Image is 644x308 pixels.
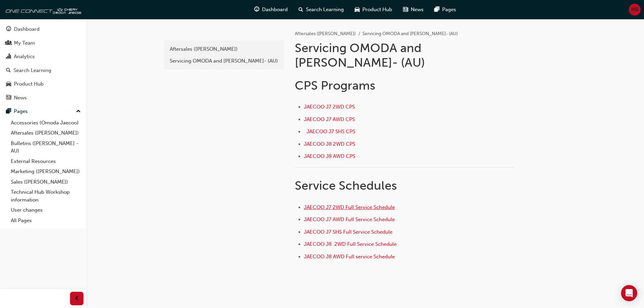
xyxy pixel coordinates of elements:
a: JAECOO J7 SHS Full Service Schedule [304,229,394,235]
span: Service Schedules [295,178,397,193]
span: Dashboard [262,6,288,14]
span: Product Hub [362,6,392,14]
button: DashboardMy TeamAnalyticsSearch LearningProduct HubNews [3,22,84,105]
a: Accessories (Omoda Jaecoo) [8,118,84,128]
span: car-icon [6,81,11,87]
a: JAECOO J8 2WD Full Service Schedule [304,241,397,247]
span: guage-icon [254,5,259,14]
a: Marketing ([PERSON_NAME]) [8,166,84,177]
span: CPS Programs [295,78,375,93]
span: Search Learning [306,6,344,14]
a: guage-iconDashboard [249,3,293,17]
span: News [411,6,424,14]
span: pages-icon [6,109,11,115]
a: Analytics [3,50,84,63]
img: oneconnect [3,3,81,16]
span: MB [631,6,639,14]
a: News [3,92,84,104]
a: JAECOO J8 AWD CPS [304,153,355,159]
a: news-iconNews [398,3,429,17]
span: pages-icon [434,5,439,14]
a: Dashboard [3,23,84,35]
span: Pages [442,6,456,14]
span: prev-icon [74,294,79,303]
a: pages-iconPages [429,3,461,17]
div: Search Learning [14,67,51,74]
a: My Team [3,37,84,49]
a: Sales ([PERSON_NAME]) [8,177,84,187]
span: car-icon [355,5,360,14]
span: news-icon [6,95,11,101]
a: JAECOO J7 2WD Full Service Schedule [304,204,395,210]
a: Bulletins ([PERSON_NAME] - AU) [8,138,84,156]
a: Product Hub [3,78,84,90]
span: guage-icon [6,26,11,32]
div: Aftersales ([PERSON_NAME]) [170,45,278,53]
div: Open Intercom Messenger [621,285,637,301]
a: car-iconProduct Hub [349,3,398,17]
a: JAECOO J7 AWD CPS [304,116,356,122]
div: Servicing OMODA and [PERSON_NAME]- (AU) [170,57,278,65]
a: JAECOO J7 2WD CPS [304,104,356,110]
div: My Team [14,39,35,47]
a: User changes [8,205,84,215]
span: search-icon [6,68,11,74]
a: Technical Hub Workshop information [8,187,84,205]
a: JAECOO J8 AWD Full service Schedule [304,254,395,260]
a: Aftersales ([PERSON_NAME]) [8,128,84,138]
span: news-icon [403,5,408,14]
div: Pages [14,108,28,115]
button: Pages [3,105,84,118]
div: Product Hub [14,80,44,88]
span: chart-icon [6,54,11,60]
button: MB [629,4,641,16]
a: External Resources [8,156,84,167]
span: up-icon [76,107,81,116]
div: News [14,94,27,102]
a: Aftersales ([PERSON_NAME]) [166,43,281,55]
span: people-icon [6,40,11,46]
a: JAECOO J8 2WD CPS [304,141,355,147]
a: Servicing OMODA and [PERSON_NAME]- (AU) [166,55,281,67]
h1: Servicing OMODA and [PERSON_NAME]- (AU) [295,41,517,70]
li: Servicing OMODA and [PERSON_NAME]- (AU) [362,30,458,38]
div: Dashboard [14,25,40,33]
a: Search Learning [3,64,84,77]
a: All Pages [8,215,84,226]
a: search-iconSearch Learning [293,3,349,17]
span: search-icon [299,5,303,14]
div: Analytics [14,53,35,61]
a: Aftersales ([PERSON_NAME]) [295,31,356,37]
a: JAECOO J7 SHS CPS [307,128,357,135]
a: JAECOO J7 AWD Full Service Schedule [304,216,396,222]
